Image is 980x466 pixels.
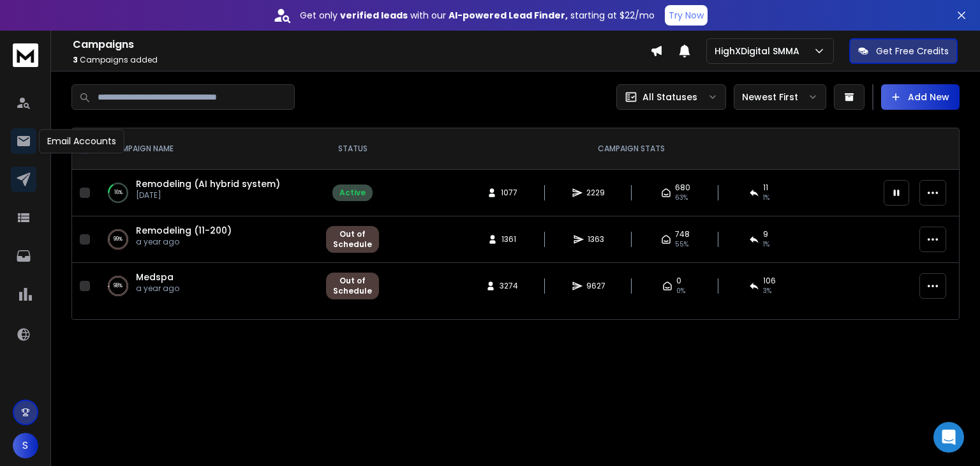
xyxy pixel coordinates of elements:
[136,237,232,247] p: a year ago
[95,263,318,310] td: 98%Medspaa year ago
[586,188,605,198] span: 2229
[300,9,655,22] p: Get only with our starting at $22/mo
[73,54,78,65] span: 3
[136,224,232,237] a: Remodeling (11-200)
[339,188,366,198] div: Active
[500,281,518,291] span: 3274
[642,91,697,103] p: All Statuses
[13,433,38,458] button: S
[95,128,318,170] th: CAMPAIGN NAME
[586,281,605,291] span: 9627
[763,229,768,239] span: 9
[763,276,776,286] span: 106
[340,9,408,22] strong: verified leads
[114,233,122,246] p: 99 %
[387,128,876,170] th: CAMPAIGN STATS
[675,183,690,193] span: 680
[849,38,958,64] button: Get Free Credits
[501,188,517,198] span: 1077
[501,234,516,244] span: 1361
[333,229,372,250] div: Out of Schedule
[763,239,769,250] span: 1 %
[95,170,318,216] td: 16%Remodeling (AI hybrid system)[DATE]
[136,190,280,200] p: [DATE]
[669,9,704,22] p: Try Now
[665,5,708,26] button: Try Now
[13,43,38,67] img: logo
[114,186,122,199] p: 16 %
[676,276,681,286] span: 0
[73,55,650,65] p: Campaigns added
[933,422,964,453] div: Open Intercom Messenger
[676,286,685,296] span: 0%
[588,234,604,244] span: 1363
[449,9,568,22] strong: AI-powered Lead Finder,
[763,183,768,193] span: 11
[136,271,174,283] a: Medspa
[73,37,650,52] h1: Campaigns
[114,280,122,292] p: 98 %
[675,193,688,203] span: 63 %
[318,128,387,170] th: STATUS
[675,239,688,250] span: 55 %
[876,45,949,57] p: Get Free Credits
[715,45,805,57] p: HighXDigital SMMA
[734,84,826,110] button: Newest First
[95,216,318,263] td: 99%Remodeling (11-200)a year ago
[136,177,280,190] a: Remodeling (AI hybrid system)
[136,283,179,294] p: a year ago
[763,193,769,203] span: 1 %
[675,229,690,239] span: 748
[333,276,372,296] div: Out of Schedule
[881,84,960,110] button: Add New
[763,286,771,296] span: 3 %
[39,129,124,153] div: Email Accounts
